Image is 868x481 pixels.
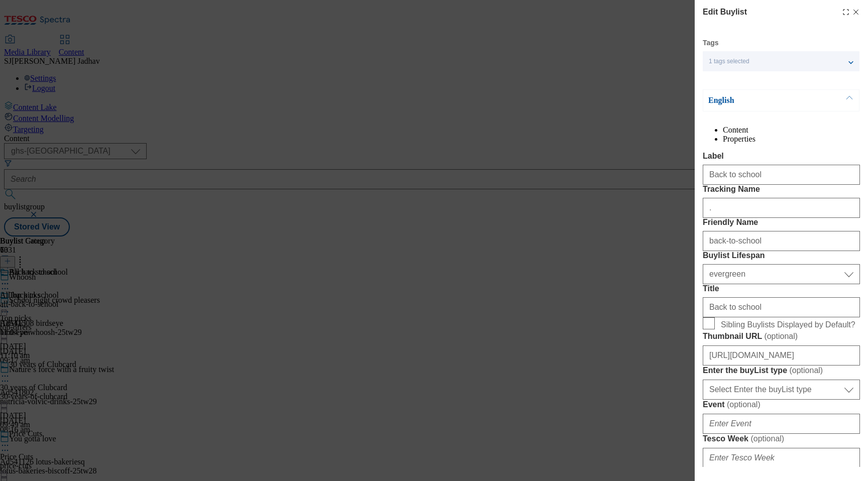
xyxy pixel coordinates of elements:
li: Properties [723,135,860,144]
span: ( optional ) [727,400,761,409]
span: ( optional ) [764,332,798,340]
span: Sibling Buylists Displayed by Default? [721,320,855,329]
input: Enter Thumbnail URL [703,345,860,366]
label: Buylist Lifespan [703,251,860,260]
button: 1 tags selected [703,51,859,71]
label: Label [703,152,860,161]
label: Title [703,284,860,293]
p: English [708,95,814,105]
input: Enter Friendly Name [703,231,860,251]
label: Friendly Name [703,218,860,227]
label: Thumbnail URL [703,331,860,341]
span: 1 tags selected [709,58,749,65]
label: Tags [703,40,719,46]
input: Enter Event [703,414,860,434]
input: Enter Tesco Week [703,448,860,468]
span: ( optional ) [750,434,784,443]
label: Tesco Week [703,434,860,444]
span: ( optional ) [789,366,823,375]
input: Enter Label [703,165,860,185]
h4: Edit Buylist [703,6,747,18]
input: Enter Title [703,297,860,317]
label: Event [703,400,860,410]
label: Tracking Name [703,185,860,194]
li: Content [723,126,860,135]
input: Enter Tracking Name [703,198,860,218]
label: Enter the buyList type [703,366,860,376]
